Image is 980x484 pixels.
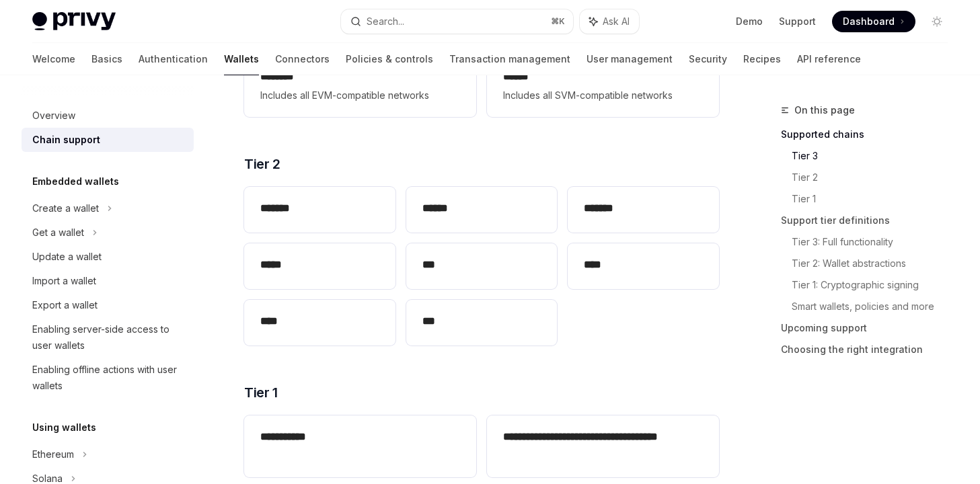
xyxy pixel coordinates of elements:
span: Tier 2 [244,155,280,173]
img: light logo [32,12,116,31]
div: Import a wallet [32,273,96,289]
a: API reference [797,43,861,75]
button: Ask AI [580,9,639,34]
button: Toggle dark mode [926,11,948,32]
span: Ask AI [603,15,630,28]
a: Support tier definitions [781,210,958,231]
a: Authentication [139,43,208,75]
a: Policies & controls [346,43,433,75]
a: Basics [91,43,122,75]
div: Get a wallet [32,225,84,241]
a: Enabling offline actions with user wallets [22,358,194,398]
a: Dashboard [832,11,915,32]
a: Tier 3: Full functionality [792,231,958,253]
span: On this page [794,102,855,118]
a: Support [779,15,816,28]
a: Tier 1: Cryptographic signing [792,274,958,296]
a: Smart wallets, policies and more [792,296,958,317]
a: Connectors [275,43,330,75]
a: Tier 2 [792,167,958,188]
a: Supported chains [781,124,958,145]
div: Export a wallet [32,297,98,313]
a: Upcoming support [781,317,958,339]
a: Tier 3 [792,145,958,167]
span: Tier 1 [244,383,277,402]
a: User management [587,43,673,75]
a: **** ***Includes all EVM-compatible networks [244,55,476,117]
div: Enabling server-side access to user wallets [32,321,186,354]
a: Import a wallet [22,269,194,293]
div: Search... [367,13,404,30]
span: Dashboard [843,15,895,28]
a: Demo [736,15,763,28]
a: Update a wallet [22,245,194,269]
a: Wallets [224,43,259,75]
h5: Embedded wallets [32,173,119,190]
span: Includes all EVM-compatible networks [260,87,460,104]
a: Recipes [743,43,781,75]
span: ⌘ K [551,16,565,27]
a: Tier 1 [792,188,958,210]
div: Chain support [32,132,100,148]
a: Security [689,43,727,75]
a: Enabling server-side access to user wallets [22,317,194,358]
div: Update a wallet [32,249,102,265]
div: Ethereum [32,446,74,462]
a: Choosing the right integration [781,339,958,360]
a: Overview [22,104,194,128]
span: Includes all SVM-compatible networks [503,87,703,104]
a: Welcome [32,43,75,75]
div: Enabling offline actions with user wallets [32,362,186,394]
div: Create a wallet [32,200,99,216]
h5: Using wallets [32,419,96,436]
a: Export a wallet [22,293,194,317]
a: **** *Includes all SVM-compatible networks [487,55,719,117]
a: Chain support [22,128,194,152]
a: Tier 2: Wallet abstractions [792,253,958,274]
a: Transaction management [449,43,570,75]
div: Overview [32,108,75,124]
button: Search...⌘K [341,9,573,34]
